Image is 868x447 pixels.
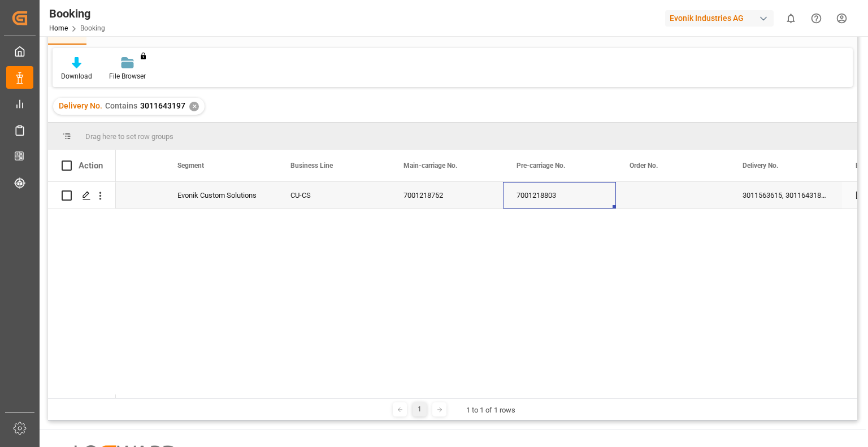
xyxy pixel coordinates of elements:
[164,182,277,209] div: Evonik Custom Solutions
[48,182,116,209] div: Press SPACE to select this row.
[140,101,185,110] span: 3011643197
[85,132,173,141] span: Drag here to set row groups
[729,182,842,209] div: 3011563615, 3011643188, 3011643197
[665,10,774,27] div: Evonik Industries AG
[630,162,658,170] span: Order No.
[743,162,778,170] span: Delivery No.
[290,162,333,170] span: Business Line
[79,160,103,171] div: Action
[413,402,427,416] div: 1
[517,162,565,170] span: Pre-carriage No.
[277,182,390,209] div: CU-CS
[403,162,457,170] span: Main-carriage No.
[778,6,804,31] button: show 0 new notifications
[189,102,199,111] div: ✕
[466,405,515,416] div: 1 to 1 of 1 rows
[665,7,778,29] button: Evonik Industries AG
[390,182,503,209] div: 7001218752
[61,71,92,81] div: Download
[503,182,616,209] div: 7001218803
[804,6,829,31] button: Help Center
[59,101,102,110] span: Delivery No.
[49,5,105,22] div: Booking
[105,101,137,110] span: Contains
[177,162,204,170] span: Segment
[49,24,68,32] a: Home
